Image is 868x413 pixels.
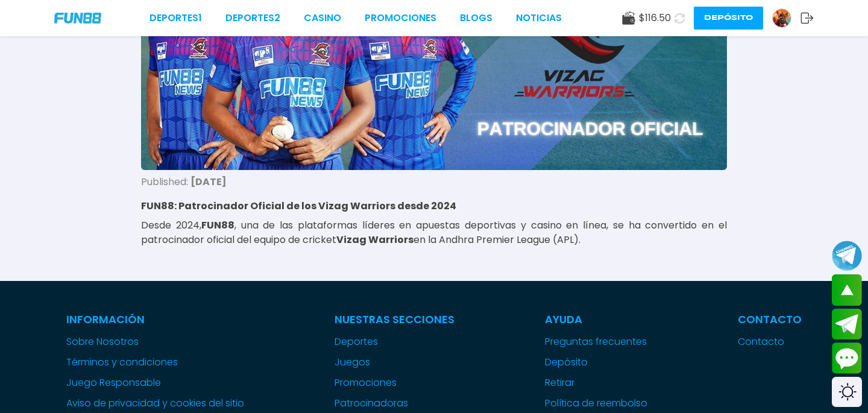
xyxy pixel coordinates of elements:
img: Company Logo [54,13,101,23]
a: Aviso de privacidad y cookies del sitio [66,396,244,411]
button: Join telegram channel [832,240,862,271]
a: Promociones [335,376,454,390]
button: Contact customer service [832,342,862,374]
a: Deportes2 [225,11,280,25]
a: Deportes1 [149,11,202,25]
p: Nuestras Secciones [335,311,454,327]
img: Avatar [773,9,791,27]
strong: FUN88 [201,218,234,232]
p: Contacto [738,311,802,327]
a: Patrocinadoras [335,396,454,411]
a: Promociones [365,11,436,25]
span: Published: [141,175,227,189]
a: Política de reembolso [545,396,647,411]
a: Deportes [335,335,454,349]
a: Sobre Nosotros [66,335,244,349]
div: Switch theme [832,377,862,407]
p: Información [66,311,244,327]
a: Términos y condiciones [66,355,244,370]
button: Juegos [335,355,370,370]
button: Join telegram [832,309,862,340]
a: Avatar [772,8,800,28]
button: Depósito [694,7,763,30]
a: Contacto [738,335,802,349]
span: $ 116.50 [639,11,671,25]
strong: Vizag Warriors [336,233,414,247]
strong: FUN88: Patrocinador Oficial de los Vizag Warriors desde 2024 [141,199,456,213]
a: Preguntas frecuentes [545,335,647,349]
b: [DATE] [190,175,227,189]
a: Juego Responsable [66,376,244,390]
a: NOTICIAS [516,11,562,25]
a: BLOGS [460,11,492,25]
a: Retirar [545,376,647,390]
p: Ayuda [545,311,647,327]
button: scroll up [832,274,862,306]
a: Depósito [545,355,647,370]
a: CASINO [304,11,341,25]
p: Desde 2024, , una de las plataformas líderes en apuestas deportivas y casino en línea, se ha conv... [141,218,727,247]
